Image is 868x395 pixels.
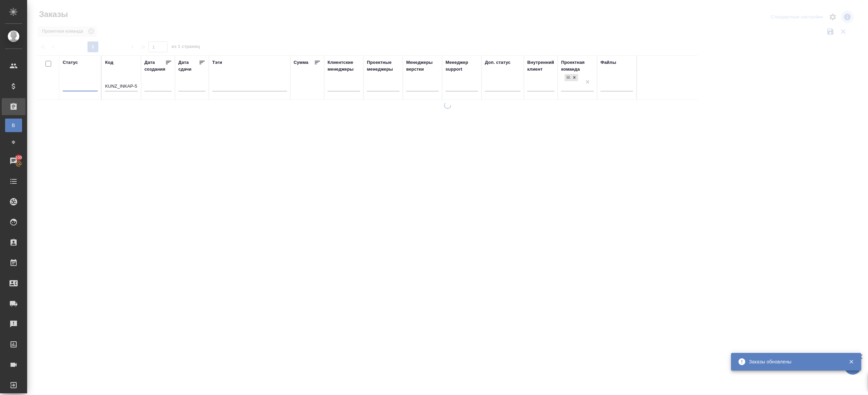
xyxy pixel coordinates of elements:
[367,59,399,73] div: Проектные менеджеры
[561,59,594,73] div: Проектная команда
[8,139,19,146] span: Ф
[212,59,222,66] div: Тэги
[600,59,616,66] div: Файлы
[527,59,554,73] div: Внутренний клиент
[844,359,858,365] button: Закрыть
[406,59,439,73] div: Менеджеры верстки
[5,136,22,149] a: Ф
[11,154,26,161] span: 100
[2,152,25,169] a: 100
[8,122,19,129] span: В
[749,358,839,365] div: Заказы обновлены
[144,59,165,73] div: Дата создания
[5,119,22,132] a: В
[328,59,360,73] div: Клиентские менеджеры
[105,59,113,66] div: Код
[564,73,579,82] div: Шаблонные документы
[63,59,78,66] div: Статус
[485,59,511,66] div: Доп. статус
[178,59,199,73] div: Дата сдачи
[294,59,308,66] div: Сумма
[565,74,571,81] div: Шаблонные документы
[446,59,478,73] div: Менеджер support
